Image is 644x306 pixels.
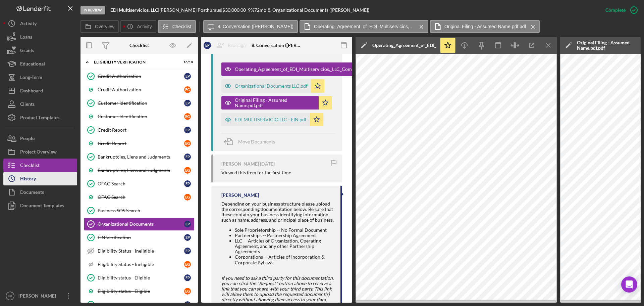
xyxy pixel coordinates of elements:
a: OFAC SearchEP [84,177,195,190]
div: Customer Identification [98,114,184,119]
button: 8. Conversation ([PERSON_NAME]) [203,20,298,33]
div: Document Templates [20,199,64,214]
a: Eligibility Status - IneligibleEP [84,244,195,258]
div: E G [184,261,191,268]
a: Customer IdentificationEG [84,110,195,123]
time: 2025-05-08 19:38 [260,161,275,167]
div: Checklist [129,43,149,48]
label: 8. Conversation ([PERSON_NAME]) [218,24,293,29]
div: Customer Identification [98,100,184,106]
label: Overview [95,24,114,29]
div: Eligibility status - Eligible [98,275,184,280]
div: 9 % [248,7,254,13]
div: Credit Authorization [98,87,184,92]
div: E G [184,194,191,201]
div: Project Overview [20,145,57,160]
div: E G [184,167,191,174]
div: E P [184,234,191,241]
div: E P [184,73,191,80]
a: Credit AuthorizationEP [84,70,195,83]
label: Checklist [172,24,192,29]
div: E P [204,42,211,49]
div: E P [184,221,191,227]
div: Bankruptcies, Liens and Judgments [98,154,184,160]
div: E P [184,180,191,187]
div: Original Filing - Assumed Name.pdf.pdf [235,97,315,108]
div: Organizational Documents LLC.pdf [235,83,308,89]
div: 16 / 18 [181,60,193,64]
a: Bankruptcies, Liens and JudgmentsEP [84,150,195,164]
li: Partnerships -- Partnership Agreement [235,233,334,238]
div: Eligibility Status - Ineligible [98,262,184,267]
div: E P [184,248,191,254]
label: Activity [137,24,152,29]
button: EPReassign [200,39,253,52]
div: [PERSON_NAME] Posthumus | [159,7,222,13]
div: 72 mo [254,7,266,13]
div: EDI MULTISERVICIO LLC - EIN.pdf [235,117,307,122]
a: Organizational DocumentsEP [84,217,195,231]
div: 8. Conversation ([PERSON_NAME]) [252,43,302,48]
button: Original Filing - Assumed Name.pdf.pdf [430,20,540,33]
text: HF [8,294,12,298]
a: Dashboard [3,84,77,97]
label: Operating_Agreement_of_EDI_Multiservicios,_LLC_Completed.pdf [314,24,415,29]
div: E P [184,100,191,106]
div: E P [184,154,191,160]
div: Depending on your business structure please upload the corresponding documentation below. Be sure... [221,201,334,223]
li: LLC -- Articles of Organization, Operating Agreement, and any other Partnership Agreements [235,238,334,254]
a: Bankruptcies, Liens and JudgmentsEG [84,164,195,177]
a: Project Overview [3,145,77,159]
a: Credit ReportEG [84,137,195,150]
button: EDI MULTISERVICIO LLC - EIN.pdf [221,113,323,126]
a: Business SOS Search [84,204,195,217]
div: Eligibility status - Eligible [98,289,184,294]
div: Operating_Agreement_of_EDI_Multiservicios,_LLC_Completed.pdf [235,67,373,72]
a: OFAC SearchEG [84,190,195,204]
button: Original Filing - Assumed Name.pdf.pdf [221,96,332,110]
div: Dashboard [20,84,43,99]
div: E G [184,113,191,120]
button: Loans [3,30,77,44]
button: History [3,172,77,185]
div: Long-Term [20,71,42,86]
button: Complete [599,3,641,17]
div: In Review [80,6,105,14]
a: Grants [3,44,77,57]
a: Eligibility status - EligibleEP [84,271,195,285]
button: Product Templates [3,111,77,124]
div: Bankruptcies, Liens and Judgments [98,168,184,173]
div: E P [184,274,191,281]
span: Move Documents [238,139,275,144]
div: Eligibility Verification [94,60,176,64]
button: Move Documents [221,133,282,150]
label: Original Filing - Assumed Name.pdf.pdf [444,24,526,29]
div: Viewed this item for the first time. [221,170,292,175]
button: Activity [3,17,77,30]
div: | 8. Organizational Documents ([PERSON_NAME]) [266,7,369,13]
div: E G [184,86,191,93]
div: Educational [20,57,45,72]
div: Business SOS Search [98,208,194,213]
div: Operating_Agreement_of_EDI_Multiservicios,_LLC_Completed.pdf [372,43,436,48]
div: People [20,132,35,147]
button: People [3,132,77,145]
button: Educational [3,57,77,71]
button: Checklist [3,159,77,172]
div: Product Templates [20,111,59,126]
button: Long-Term [3,71,77,84]
a: Customer IdentificationEP [84,96,195,110]
div: [PERSON_NAME] [221,192,259,198]
div: Reassign [228,39,246,52]
a: Documents [3,185,77,199]
div: OFAC Search [98,181,184,186]
button: Checklist [158,20,196,33]
button: Document Templates [3,199,77,212]
div: E G [184,288,191,295]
